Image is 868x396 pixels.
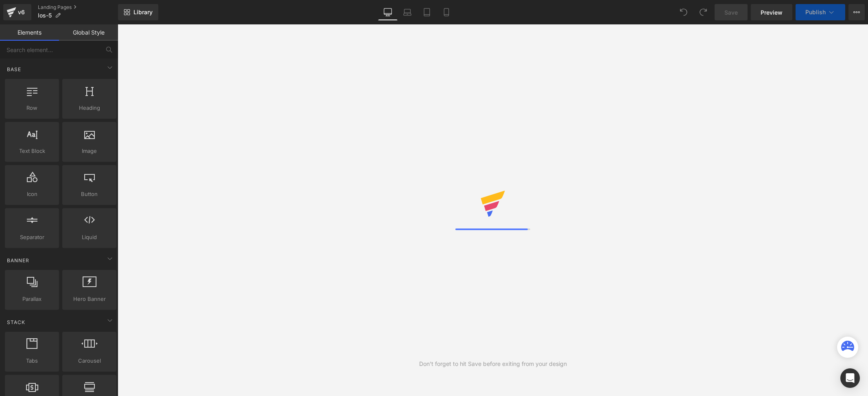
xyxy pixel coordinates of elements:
[133,9,153,16] span: Library
[6,318,26,326] span: Stack
[3,4,31,20] a: v6
[417,4,437,20] a: Tablet
[65,295,114,303] span: Hero Banner
[118,4,158,20] a: New Library
[805,9,826,15] span: Publish
[695,4,711,20] button: Redo
[65,147,114,155] span: Image
[437,4,456,20] a: Mobile
[761,8,783,17] span: Preview
[59,24,118,41] a: Global Style
[848,4,865,20] button: More
[378,4,398,20] a: Desktop
[6,257,30,264] span: Banner
[65,190,114,198] span: Button
[398,4,417,20] a: Laptop
[38,12,52,19] span: los-5
[65,233,114,242] span: Liquid
[7,147,57,155] span: Text Block
[840,368,860,388] div: Open Intercom Messenger
[7,190,57,198] span: Icon
[16,7,26,17] div: v6
[7,104,57,112] span: Row
[7,233,57,242] span: Separator
[751,4,792,20] a: Preview
[419,359,567,368] div: Don't forget to hit Save before exiting from your design
[6,65,22,73] span: Base
[7,295,57,303] span: Parallax
[676,4,692,20] button: Undo
[724,8,738,17] span: Save
[7,357,57,365] span: Tabs
[65,104,114,112] span: Heading
[796,4,845,20] button: Publish
[65,357,114,365] span: Carousel
[38,4,118,11] a: Landing Pages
